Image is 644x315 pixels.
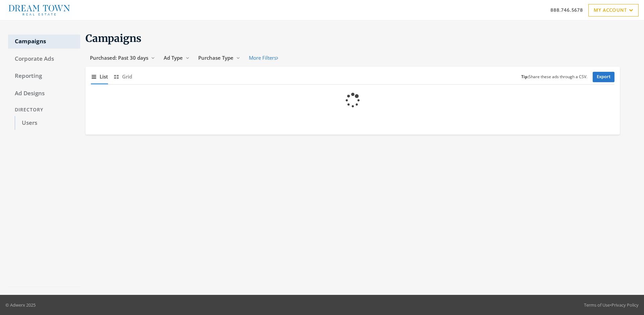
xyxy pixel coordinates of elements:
[198,54,233,61] span: Purchase Type
[86,32,142,45] span: Campaigns
[521,74,529,80] b: Tip:
[245,52,282,64] button: More Filters
[8,87,80,101] a: Ad Designs
[8,35,80,49] a: Campaigns
[588,4,639,16] a: My Account
[122,73,132,81] span: Grid
[90,54,148,61] span: Purchased: Past 30 days
[8,104,80,116] div: Directory
[91,69,108,84] button: List
[159,52,194,64] button: Ad Type
[8,52,80,66] a: Corporate Ads
[15,116,80,130] a: Users
[593,72,614,82] a: Export
[164,54,183,61] span: Ad Type
[5,302,36,308] p: © Adwerx 2025
[584,302,639,308] div: •
[611,302,639,308] a: Privacy Policy
[113,69,132,84] button: Grid
[194,52,245,64] button: Purchase Type
[86,52,159,64] button: Purchased: Past 30 days
[5,2,73,18] img: Adwerx
[8,69,80,83] a: Reporting
[584,302,610,308] a: Terms of Use
[550,6,583,13] a: 888.746.5678
[100,73,108,81] span: List
[521,74,587,80] small: Share these ads through a CSV.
